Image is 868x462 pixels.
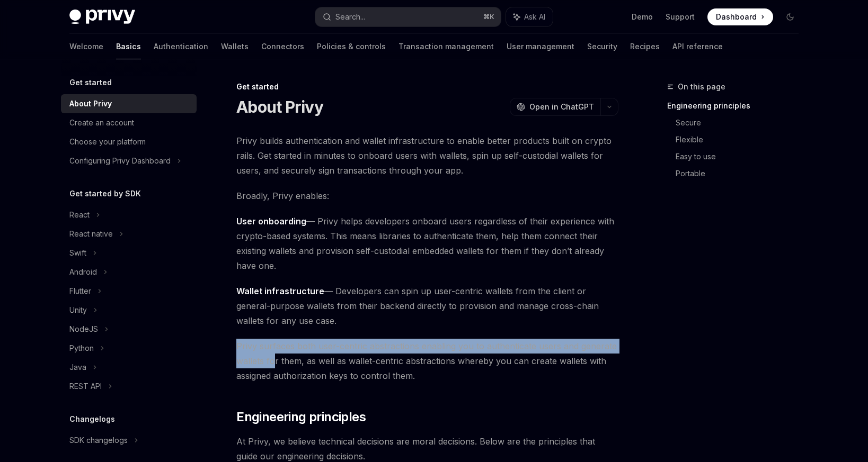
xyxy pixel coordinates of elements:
a: Authentication [154,34,208,59]
a: Transaction management [398,34,494,59]
a: Easy to use [676,148,807,165]
div: Get started [236,81,618,92]
div: Create an account [69,116,134,129]
div: Choose your platform [69,135,146,148]
div: REST API [69,380,102,393]
a: Security [587,34,617,59]
a: Basics [116,34,141,59]
span: — Developers can spin up user-centric wallets from the client or general-purpose wallets from the... [236,284,618,328]
div: About Privy [69,97,112,110]
a: Support [666,12,695,22]
div: React [69,209,90,221]
a: Demo [632,12,653,22]
span: — Privy helps developers onboard users regardless of their experience with crypto-based systems. ... [236,214,618,273]
a: Choose your platform [61,132,197,151]
a: Flexible [676,131,807,148]
div: Android [69,266,97,278]
button: Ask AI [506,7,553,26]
div: Python [69,342,94,355]
a: Welcome [69,34,103,59]
div: Unity [69,304,87,316]
button: Search...⌘K [315,7,501,26]
span: Dashboard [716,12,757,22]
span: On this page [678,80,725,93]
a: Secure [676,114,807,131]
a: API reference [672,34,723,59]
a: Connectors [261,34,304,59]
h5: Changelogs [69,413,115,425]
span: Open in ChatGPT [529,102,594,112]
span: Privy builds authentication and wallet infrastructure to enable better products built on crypto r... [236,133,618,178]
h5: Get started [69,76,112,89]
h5: Get started by SDK [69,187,141,200]
a: Engineering principles [667,97,807,114]
span: Ask AI [524,12,545,22]
a: User management [507,34,574,59]
strong: Wallet infrastructure [236,286,324,296]
a: Policies & controls [317,34,386,59]
div: SDK changelogs [69,434,128,447]
a: Portable [676,165,807,182]
button: Open in ChatGPT [510,98,600,116]
a: Dashboard [707,8,773,25]
span: Broadly, Privy enables: [236,188,618,203]
div: Swift [69,247,86,259]
h1: About Privy [236,97,323,116]
div: React native [69,228,113,240]
img: dark logo [69,10,135,24]
span: Engineering principles [236,409,366,425]
strong: User onboarding [236,216,306,227]
div: Flutter [69,285,91,297]
a: Wallets [221,34,249,59]
div: NodeJS [69,323,98,336]
a: Create an account [61,113,197,132]
a: Recipes [630,34,660,59]
span: ⌘ K [483,13,494,21]
span: Privy surfaces both user-centric abstractions enabling you to authenticate users and generate wal... [236,339,618,383]
div: Configuring Privy Dashboard [69,155,171,167]
button: Toggle dark mode [782,8,799,25]
div: Search... [335,11,365,23]
a: About Privy [61,94,197,113]
div: Java [69,361,86,374]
